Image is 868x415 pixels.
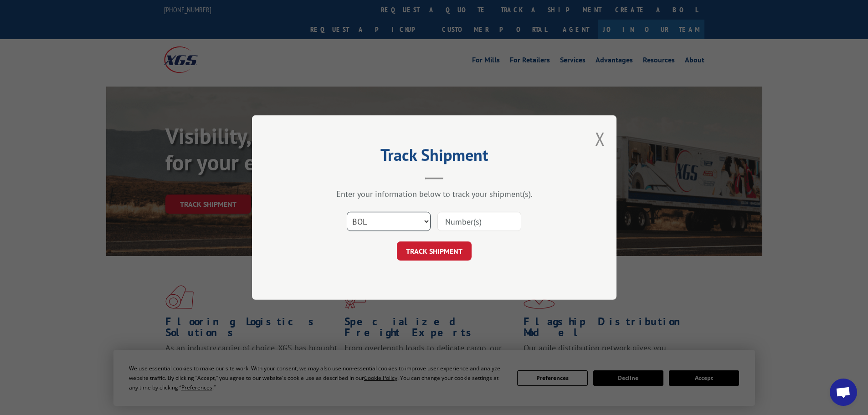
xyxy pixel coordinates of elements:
div: Open chat [830,379,857,406]
button: TRACK SHIPMENT [397,241,472,261]
button: Close modal [595,127,605,151]
input: Number(s) [437,212,521,231]
div: Enter your information below to track your shipment(s). [298,189,571,199]
h2: Track Shipment [298,149,571,166]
